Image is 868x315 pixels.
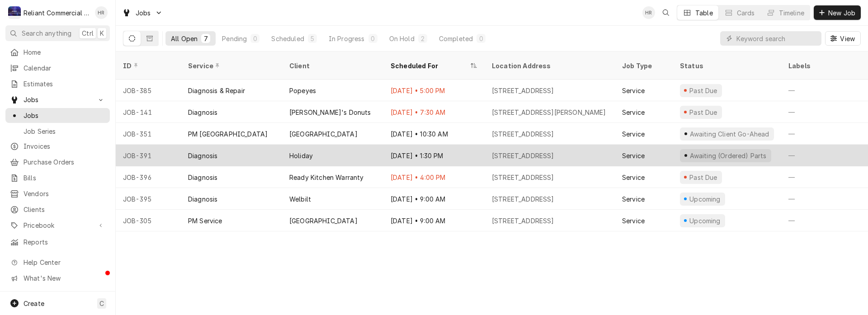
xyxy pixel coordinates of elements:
[736,31,817,46] input: Keyword search
[8,6,21,19] div: R
[99,299,104,308] span: C
[383,80,485,101] div: [DATE] • 5:00 PM
[838,34,857,43] span: View
[8,6,21,19] div: Reliant Commercial Appliance Repair LLC's Avatar
[203,34,208,43] div: 7
[622,129,645,139] div: Service
[116,80,181,101] div: JOB-385
[389,34,415,43] div: On Hold
[5,170,110,185] a: Bills
[383,210,485,231] div: [DATE] • 9:00 AM
[5,255,110,270] a: Go to Help Center
[383,188,485,210] div: [DATE] • 9:00 AM
[188,61,273,71] div: Service
[24,111,105,120] span: Jobs
[5,139,110,154] a: Invoices
[391,61,468,71] div: Scheduled For
[5,61,110,75] a: Calendar
[680,61,772,71] div: Status
[383,145,485,166] div: [DATE] • 1:30 PM
[5,186,110,201] a: Vendors
[622,86,645,95] div: Service
[383,166,485,188] div: [DATE] • 4:00 PM
[116,101,181,123] div: JOB-141
[100,28,104,38] span: K
[24,79,105,89] span: Estimates
[659,5,673,20] button: Open search
[188,216,222,226] div: PM Service
[689,194,722,204] div: Upcoming
[118,5,166,20] a: Go to Jobs
[22,28,71,38] span: Search anything
[222,34,247,43] div: Pending
[188,194,217,204] div: Diagnosis
[24,237,105,247] span: Reports
[171,34,198,43] div: All Open
[24,205,105,214] span: Clients
[370,34,376,43] div: 0
[5,202,110,217] a: Clients
[24,173,105,183] span: Bills
[478,34,484,43] div: 0
[5,235,110,249] a: Reports
[492,194,554,204] div: [STREET_ADDRESS]
[5,76,110,91] a: Estimates
[439,34,473,43] div: Completed
[136,8,151,18] span: Jobs
[116,123,181,145] div: JOB-351
[82,28,94,38] span: Ctrl
[622,108,645,117] div: Service
[622,216,645,226] div: Service
[5,25,110,41] button: Search anythingCtrlK
[737,8,755,18] div: Cards
[24,273,104,283] span: What's New
[95,6,108,19] div: Heath Reed's Avatar
[689,86,719,95] div: Past Due
[689,173,719,182] div: Past Due
[24,300,44,307] span: Create
[383,123,485,145] div: [DATE] • 10:30 AM
[825,31,861,46] button: View
[814,5,861,20] button: New Job
[695,8,713,18] div: Table
[116,166,181,188] div: JOB-396
[24,95,92,104] span: Jobs
[492,86,554,95] div: [STREET_ADDRESS]
[383,101,485,123] div: [DATE] • 7:30 AM
[5,124,110,139] a: Job Series
[289,86,316,95] div: Popeyes
[5,45,110,60] a: Home
[95,6,108,19] div: HR
[5,218,110,233] a: Go to Pricebook
[492,61,606,71] div: Location Address
[24,189,105,198] span: Vendors
[116,188,181,210] div: JOB-395
[289,194,311,204] div: Welbilt
[289,173,364,182] div: Ready Kitchen Warranty
[116,210,181,231] div: JOB-305
[492,216,554,226] div: [STREET_ADDRESS]
[24,47,105,57] span: Home
[24,157,105,167] span: Purchase Orders
[622,151,645,160] div: Service
[188,108,217,117] div: Diagnosis
[492,129,554,139] div: [STREET_ADDRESS]
[24,258,104,267] span: Help Center
[622,173,645,182] div: Service
[24,63,105,73] span: Calendar
[123,61,172,71] div: ID
[252,34,258,43] div: 0
[492,173,554,182] div: [STREET_ADDRESS]
[24,8,90,18] div: Reliant Commercial Appliance Repair LLC
[5,155,110,169] a: Purchase Orders
[271,34,304,43] div: Scheduled
[689,216,722,226] div: Upcoming
[5,92,110,107] a: Go to Jobs
[420,34,425,43] div: 2
[5,271,110,286] a: Go to What's New
[492,151,554,160] div: [STREET_ADDRESS]
[289,129,358,139] div: [GEOGRAPHIC_DATA]
[24,141,105,151] span: Invoices
[188,86,245,95] div: Diagnosis & Repair
[24,127,105,136] span: Job Series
